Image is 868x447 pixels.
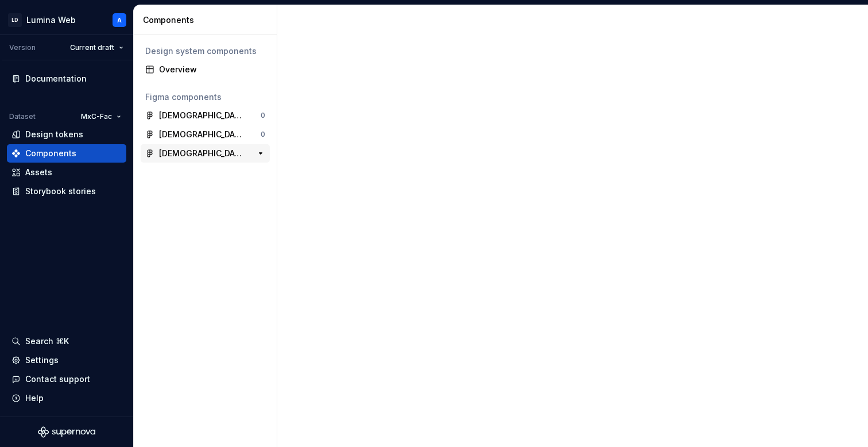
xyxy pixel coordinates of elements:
div: LD [8,13,22,27]
div: Contact support [25,373,90,385]
div: Search ⌘K [25,336,69,347]
div: Lumina Web [26,14,76,26]
div: Design tokens [25,129,83,140]
div: Settings [25,354,59,366]
div: Documentation [25,73,87,84]
div: Storybook stories [25,186,96,197]
button: Contact support [7,370,126,388]
button: LDLumina WebA [2,7,131,32]
button: Help [7,389,126,407]
div: Components [25,148,76,159]
span: MxC-Fac [81,112,112,121]
div: Overview [159,64,265,75]
div: Design system components [145,45,265,57]
div: Components [143,14,272,26]
a: Documentation [7,70,126,88]
div: 0 [261,130,265,139]
div: [DEMOGRAPHIC_DATA] Web - Core Components [159,129,245,140]
span: Current draft [70,43,114,52]
div: 0 [261,111,265,120]
div: [DEMOGRAPHIC_DATA] Web - Assets [159,110,245,121]
button: MxC-Fac [76,109,126,125]
a: Storybook stories [7,182,126,201]
a: Design tokens [7,125,126,144]
a: Overview [141,60,270,79]
div: A [117,16,122,25]
a: [DEMOGRAPHIC_DATA] Web - Assets0 [141,106,270,125]
a: [DEMOGRAPHIC_DATA] Web - Core Components0 [141,125,270,144]
a: [DEMOGRAPHIC_DATA] Web - Design Helper [141,144,270,163]
div: Help [25,392,44,404]
div: Figma components [145,91,265,103]
button: Current draft [65,40,129,56]
div: Dataset [9,112,36,121]
a: Components [7,144,126,163]
div: Assets [25,167,52,178]
button: Search ⌘K [7,332,126,350]
a: Assets [7,163,126,182]
div: Version [9,43,36,52]
a: Settings [7,351,126,369]
svg: Supernova Logo [38,426,95,438]
div: [DEMOGRAPHIC_DATA] Web - Design Helper [159,148,245,159]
